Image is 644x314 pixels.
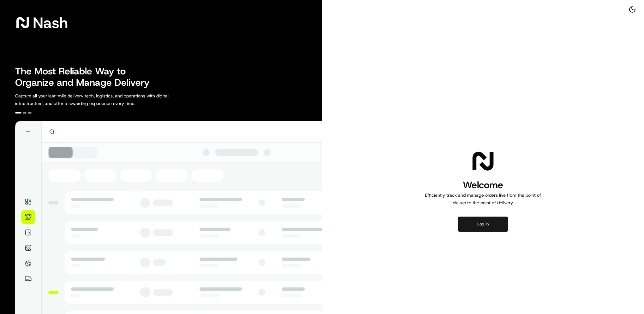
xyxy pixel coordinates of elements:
[15,66,157,88] h2: The Most Reliable Way to Organize and Manage Delivery
[33,16,68,29] span: Nash
[422,191,544,206] p: Efficiently track and manage orders live from the point of pickup to the point of delivery.
[15,92,197,107] p: Capture all your last-mile delivery tech, logistics, and operations with digital infrastructure, ...
[458,217,508,232] button: Log in
[422,179,544,191] h1: Welcome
